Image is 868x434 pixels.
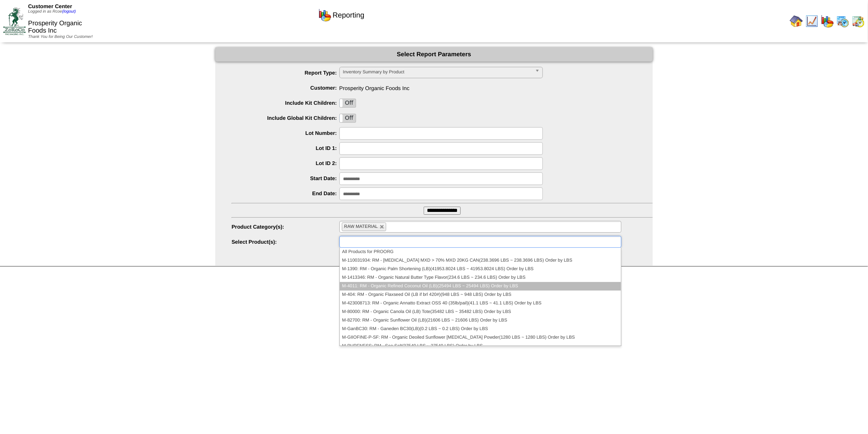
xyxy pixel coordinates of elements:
[340,256,621,265] li: M-110031934: RM - [MEDICAL_DATA] MXD > 70% MXD 20KG CAN(238.3696 LBS ~ 238.3696 LBS) Order by LBS
[340,265,621,273] li: M-1390: RM - Organic Palm Shortening (LB)(41953.8024 LBS ~ 41953.8024 LBS) Order by LBS
[332,11,364,20] span: Reporting
[790,15,803,28] img: home.gif
[821,15,834,28] img: graph.gif
[340,316,621,325] li: M-82700: RM - Organic Sunflower Oil (LB)(21606 LBS ~ 21606 LBS) Order by LBS
[318,9,331,22] img: graph.gif
[232,224,339,230] label: Product Category(s):
[28,35,93,39] span: Thank You for Being Our Customer!
[340,308,621,316] li: M-80000: RM - Organic Canola Oil (LB) Tote(35482 LBS ~ 35482 LBS) Order by LBS
[344,224,378,229] span: RAW MATERIAL
[232,85,339,91] label: Customer:
[232,115,339,121] label: Include Global Kit Children:
[232,239,339,245] label: Select Product(s):
[232,130,339,136] label: Lot Number:
[340,342,621,350] li: M-PURFNESS: RM - Sea Salt(37540 LBS ~ 37540 LBS) Order by LBS
[340,273,621,282] li: M-1413346: RM - Organic Natural Butter Type Flavor(234.6 LBS ~ 234.6 LBS) Order by LBS
[232,100,339,106] label: Include Kit Children:
[852,15,865,28] img: calendarinout.gif
[232,70,339,76] label: Report Type:
[340,333,621,342] li: M-GIIOFINE-P-SF: RM - Organic Deoiled Sunflower [MEDICAL_DATA] Powder(1280 LBS ~ 1280 LBS) Order ...
[340,248,621,256] li: All Products for PROORG
[343,67,532,77] span: Inventory Summary by Product
[232,82,653,91] span: Prosperity Organic Foods Inc
[232,145,339,151] label: Lot ID 1:
[28,20,82,34] span: Prosperity Organic Foods Inc
[62,9,76,14] a: (logout)
[339,99,356,108] div: OnOff
[340,325,621,333] li: M-GanBC30: RM - Ganeden BC30(LB)(0.2 LBS ~ 0.2 LBS) Order by LBS
[28,3,72,9] span: Customer Center
[340,299,621,308] li: M-423008713: RM - Organic Annatto Extract OSS 40 (35lb/pail)(41.1 LBS ~ 41.1 LBS) Order by LBS
[232,190,339,196] label: End Date:
[339,114,356,123] div: OnOff
[215,47,653,62] div: Select Report Parameters
[3,7,26,35] img: ZoRoCo_Logo(Green%26Foil)%20jpg.webp
[340,282,621,291] li: M-4011: RM - Organic Refined Coconut Oil (LB)(25494 LBS ~ 25494 LBS) Order by LBS
[340,99,356,107] label: Off
[232,175,339,181] label: Start Date:
[836,15,849,28] img: calendarprod.gif
[232,160,339,166] label: Lot ID 2:
[340,291,621,299] li: M-404: RM - Organic Flaxseed Oil (LB if brl 420#)(948 LBS ~ 948 LBS) Order by LBS
[805,15,818,28] img: line_graph.gif
[340,114,356,122] label: Off
[28,9,76,14] span: Logged in as Rcoe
